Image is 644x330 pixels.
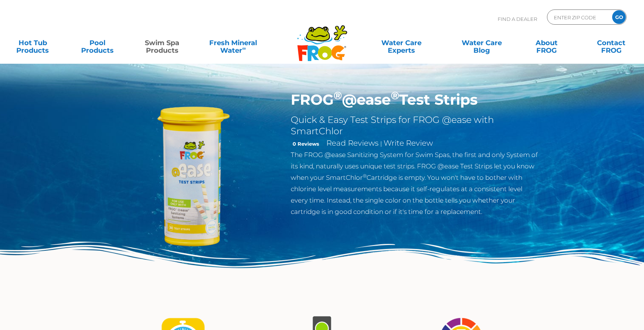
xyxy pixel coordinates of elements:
[391,89,399,102] sup: ®
[293,15,351,61] img: Frog Products Logo
[360,35,442,50] a: Water CareExperts
[202,35,265,50] a: Fresh MineralWater∞
[72,35,123,50] a: PoolProducts
[586,35,636,50] a: ContactFROG
[612,10,626,24] input: GO
[522,35,572,50] a: AboutFROG
[380,140,382,147] span: |
[363,173,367,179] sup: ®
[293,141,319,147] strong: 0 Reviews
[291,149,538,217] p: The FROG @ease Sanitizing System for Swim Spas, the first and only System of its kind, naturally ...
[291,91,538,108] h1: FROG @ease Test Strips
[8,35,58,50] a: Hot TubProducts
[498,9,537,28] p: Find A Dealer
[106,91,280,265] img: FROG-@ease-TS-Bottle.png
[457,35,507,50] a: Water CareBlog
[242,45,246,51] sup: ∞
[291,114,538,137] h2: Quick & Easy Test Strips for FROG @ease with SmartChlor
[334,89,342,102] sup: ®
[384,138,433,148] a: Write Review
[326,138,379,148] a: Read Reviews
[137,35,187,50] a: Swim SpaProducts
